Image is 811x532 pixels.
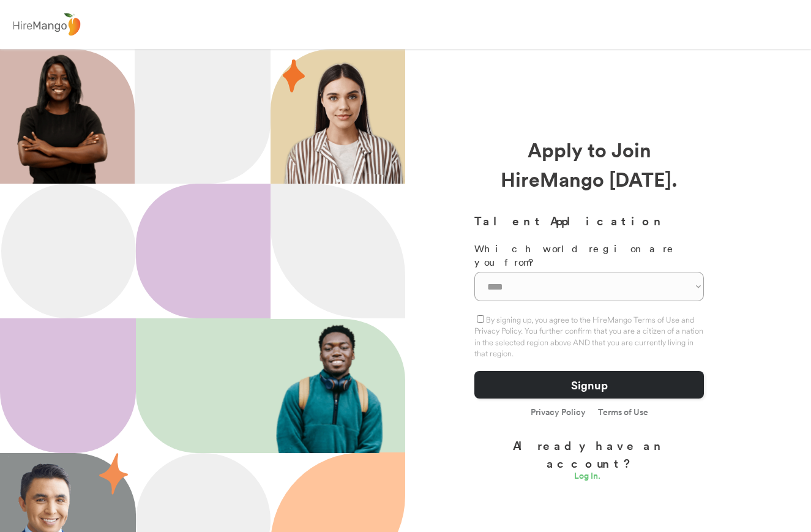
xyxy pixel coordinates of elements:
img: 200x220.png [2,49,122,184]
a: Privacy Policy [531,408,586,418]
h3: Talent Application [474,212,704,230]
img: hispanic%20woman.png [283,61,405,184]
button: Signup [474,371,704,399]
a: Log In. [574,471,605,484]
a: Terms of Use [598,408,648,416]
img: logo%20-%20hiremango%20gray.png [9,10,84,39]
img: 55 [99,453,128,495]
img: 202x218.png [271,320,395,453]
div: Which world region are you from? [474,242,704,269]
img: 29 [283,59,305,92]
label: By signing up, you agree to the HireMango Terms of Use and Privacy Policy. You further confirm th... [474,315,703,358]
img: Ellipse%2012 [1,184,136,318]
div: Apply to Join HireMango [DATE]. [474,135,704,193]
div: Already have an account? [474,436,704,471]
